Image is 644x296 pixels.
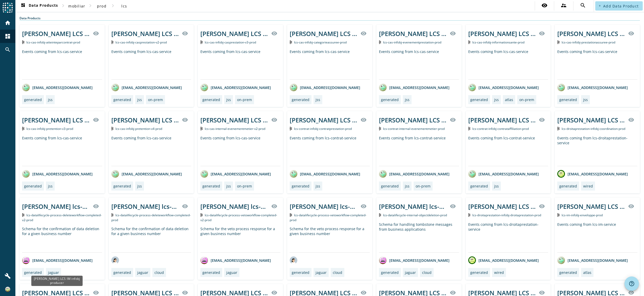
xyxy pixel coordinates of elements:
img: Kafka Topic: lcs-cas-internal-evenementmetier-v2-prod [200,127,203,130]
div: generated [470,97,488,102]
div: [EMAIL_ADDRESS][DOMAIN_NAME] [290,170,360,178]
div: [EMAIL_ADDRESS][DOMAIN_NAME] [22,84,93,91]
img: Kafka Topic: lcs-droitaprestation-infobj-droitaprestation-prod [468,213,471,217]
div: Events coming from lcs-cas-service [200,49,280,79]
div: generated [292,184,309,189]
div: Events coming from lcs-droitaprestation-service [468,222,548,252]
div: [PERSON_NAME] LCS Contrat infobj producer [379,116,447,124]
div: [PERSON_NAME] LCS Contrat infobj producer [290,116,357,124]
span: Kafka Topic: lcs-cas-infobj-casprestation-v3-prod [205,40,256,44]
img: avatar [200,256,208,264]
mat-icon: visibility [539,290,545,296]
span: Kafka Topic: lcs-cas-infobj-informationsante-prod [472,40,524,44]
img: Kafka Topic: lcs-datalifecycle-process-deleteworkflow-completed-v2-prod [22,213,24,217]
img: spoud-logo.svg [3,3,13,13]
div: Events coming from lcs-cas-service [290,49,370,79]
mat-icon: supervisor_account [561,2,567,8]
span: Kafka Topic: lcs-datalifecycle-internal-objectdeletion-prod [383,213,447,217]
img: avatar [290,256,297,264]
mat-icon: visibility [93,30,99,37]
div: [EMAIL_ADDRESS][DOMAIN_NAME] [379,170,450,178]
div: [EMAIL_ADDRESS][DOMAIN_NAME] [468,170,539,178]
img: avatar [468,170,476,178]
mat-icon: dashboard [20,3,26,9]
div: generated [24,270,42,275]
div: Events coming from lcs-contrat-service [290,136,370,166]
div: jss [316,184,320,189]
div: generated [202,184,220,189]
img: Kafka Topic: lcs-datalifecycle-process-deleteworkflow-completed-prod [111,213,114,217]
div: jss [226,97,231,102]
img: Kafka Topic: lcs-contrat-infobj-contratprestation-prod [290,127,292,130]
img: Kafka Topic: lcs-cas-infobj-casprestation-v3-prod [200,40,203,44]
mat-icon: search [5,47,11,53]
span: Kafka Topic: lcs-im-infobj-enveloppe-prod [562,213,603,217]
div: [EMAIL_ADDRESS][DOMAIN_NAME] [379,84,450,91]
button: prod [93,1,110,11]
div: jaguar [137,270,148,275]
div: [PERSON_NAME] LCS Coordination infobj of Droit Prestation producer [557,116,625,124]
img: Kafka Topic: lcs-cas-infobj-categorieassuree-prod [290,40,292,44]
div: generated [113,270,131,275]
div: jaguar [48,270,59,275]
div: on-prem [416,184,431,189]
span: Kafka Topic: lcs-contrat-infobj-contratprestation-prod [294,127,352,131]
mat-icon: visibility [360,117,367,123]
span: Kafka Topic: lcs-cas-infobj-atteinteparcontrat-prod [26,40,80,44]
mat-icon: visibility [271,203,277,209]
img: avatar [22,256,30,264]
div: Events coming from lcs-cas-service [22,49,102,79]
img: avatar [22,170,30,178]
mat-icon: dashboard [5,33,11,39]
div: Events coming from lcs-cas-service [557,49,637,79]
div: [PERSON_NAME] LCS Cas infobj of atteinteparcontrat producer [22,29,90,38]
img: Kafka Topic: lcs-im-infobj-enveloppe-prod [557,213,560,217]
div: on-prem [519,97,534,102]
div: [PERSON_NAME] lcs-datalifecycle process veto workflow completed [290,202,357,211]
div: [EMAIL_ADDRESS][DOMAIN_NAME] [468,256,539,264]
div: [PERSON_NAME] LCS Cas infobj of Categorie Assuree producer [290,29,357,38]
div: [PERSON_NAME] lcs-datalifecycle to handles tombstone messages from business applications [379,202,447,211]
img: Kafka Topic: lcs-cas-infobj-pretention-v3-prod [22,127,24,130]
div: generated [381,184,399,189]
div: generated [559,97,577,102]
img: Kafka Topic: lcs-contrat-infobj-contrataffiliation-prod [468,127,471,130]
mat-icon: visibility [628,30,634,37]
div: Events coming from lcs-droitaprestation-service [557,136,637,166]
div: [PERSON_NAME] LCS Cas infobj of casprestation producer version 3 [200,29,268,38]
div: generated [292,97,309,102]
span: Kafka Topic: lcs-cas-internal-evenementmetier-v2-prod [205,127,265,131]
span: lcs [121,4,127,8]
div: cloud [154,270,164,275]
span: Kafka Topic: lcs-cas-infobj-casprestation-v2-prod [115,40,167,44]
mat-icon: search [580,2,586,8]
img: avatar [290,170,297,178]
span: Kafka Topic: lcs-cas-infobj-categorieassuree-prod [294,40,347,44]
div: [PERSON_NAME] LCS IM infobj enveloppe producer [557,202,625,211]
mat-icon: add [598,4,601,7]
div: jaguar [316,270,327,275]
div: Events coming from lcs-cas-service [200,136,280,166]
div: atlas [505,97,513,102]
div: [PERSON_NAME] lcs-datalifecycle process delete workflow completed [111,202,179,211]
div: jss [405,184,409,189]
span: Kafka Topic: lcs-contrat-infobj-contrataffiliation-prod [472,127,529,131]
span: Kafka Topic: lcs-cas-infobj-pretention-v4-prod [115,127,162,131]
img: avatar [111,256,119,264]
img: avatar [200,84,208,91]
mat-icon: chevron_right [87,3,93,9]
div: Schema for the veto process response for a given business number [200,226,280,252]
div: [PERSON_NAME] LCS Cas infobj of Prestation Assuree producer [557,29,625,38]
mat-icon: visibility [271,290,277,296]
div: on-prem [237,184,252,189]
span: Add Data Product [603,4,639,8]
div: [EMAIL_ADDRESS][DOMAIN_NAME] [200,256,271,264]
img: avatar [200,170,208,178]
img: Kafka Topic: lcs-cas-infobj-atteinteparcontrat-prod [22,40,24,44]
div: jss [48,184,53,189]
mat-icon: visibility [360,290,367,296]
div: wired [583,184,593,189]
button: Data Products [18,1,60,11]
img: Kafka Topic: lcs-contrat-internal-evenementmetier-prod [379,127,381,130]
div: Schema for handling tombstone messages from business applications [379,222,459,252]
